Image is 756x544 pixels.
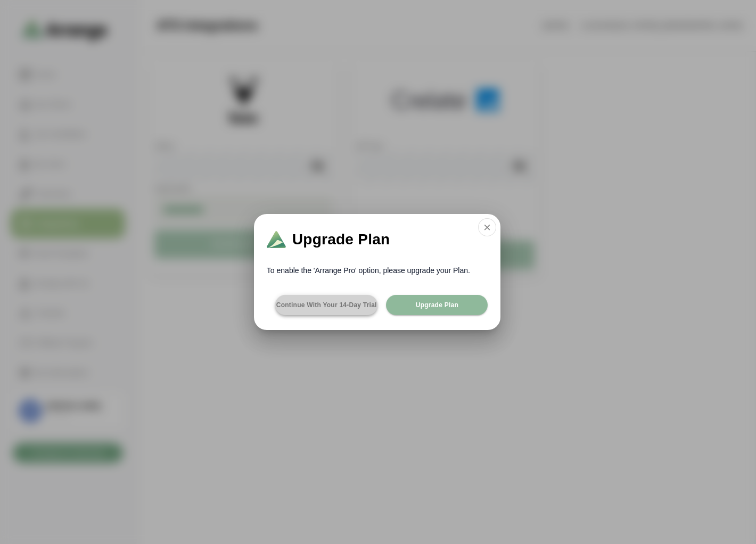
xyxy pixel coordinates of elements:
[254,265,483,276] p: To enable the 'Arrange Pro' option, please upgrade your Plan.
[386,295,488,315] button: Upgrade Plan
[276,301,377,309] span: Continue with your 14-day Trial
[292,232,390,247] span: Upgrade Plan
[415,301,458,309] span: Upgrade Plan
[267,231,286,248] img: Logo
[275,295,377,315] button: Continue with your 14-day Trial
